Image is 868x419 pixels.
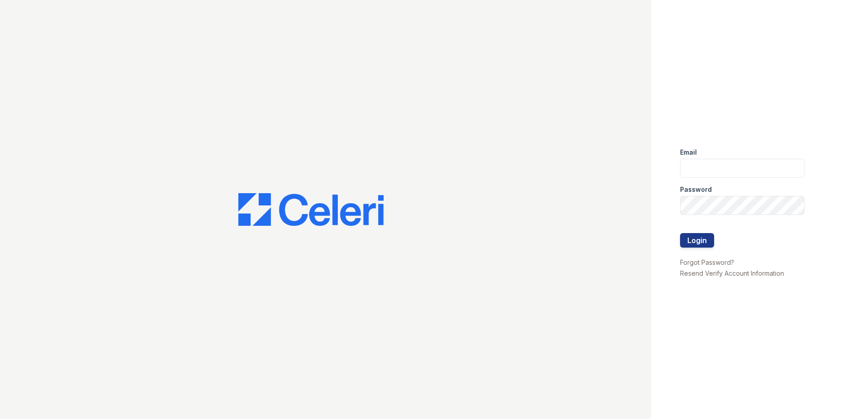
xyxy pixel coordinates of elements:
[680,258,734,266] a: Forgot Password?
[680,233,714,248] button: Login
[238,193,384,226] img: CE_Logo_Blue-a8612792a0a2168367f1c8372b55b34899dd931a85d93a1a3d3e32e68fde9ad4.png
[680,148,697,157] label: Email
[680,185,712,194] label: Password
[680,269,784,277] a: Resend Verify Account Information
